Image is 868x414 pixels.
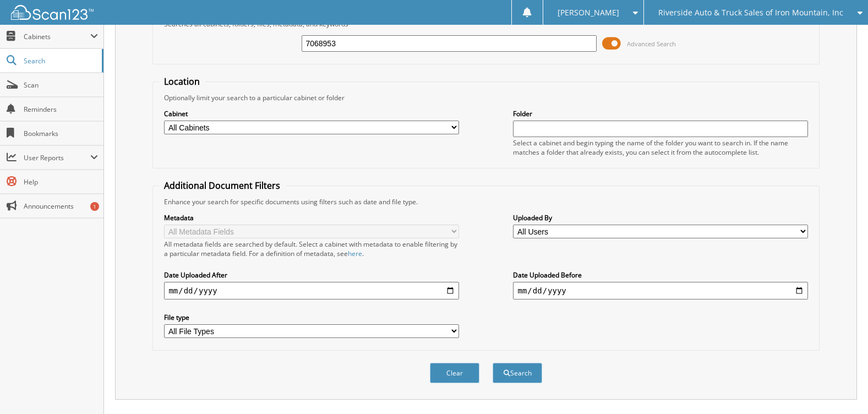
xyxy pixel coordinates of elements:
[164,270,458,280] label: Date Uploaded After
[513,282,807,299] input: end
[24,105,98,114] span: Reminders
[11,5,94,20] img: scan123-logo-white.svg
[90,202,99,211] div: 1
[513,270,807,280] label: Date Uploaded Before
[159,179,286,192] legend: Additional Document Filters
[164,313,458,322] label: File type
[513,109,807,118] label: Folder
[164,109,458,118] label: Cabinet
[24,129,98,138] span: Bookmarks
[558,9,619,16] span: [PERSON_NAME]
[813,361,868,414] iframe: Chat Widget
[164,239,458,258] div: All metadata fields are searched by default. Select a cabinet with metadata to enable filtering b...
[164,213,458,222] label: Metadata
[658,9,843,16] span: Riverside Auto & Truck Sales of Iron Mountain, Inc
[513,213,807,222] label: Uploaded By
[24,80,98,90] span: Scan
[24,177,98,187] span: Help
[159,93,813,102] div: Optionally limit your search to a particular cabinet or folder
[24,153,90,162] span: User Reports
[348,249,362,258] a: here
[24,201,98,211] span: Announcements
[24,32,90,41] span: Cabinets
[430,363,479,383] button: Clear
[493,363,542,383] button: Search
[24,56,96,66] span: Search
[164,282,458,299] input: start
[159,197,813,206] div: Enhance your search for specific documents using filters such as date and file type.
[513,138,807,157] div: Select a cabinet and begin typing the name of the folder you want to search in. If the name match...
[159,75,205,88] legend: Location
[627,40,676,48] span: Advanced Search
